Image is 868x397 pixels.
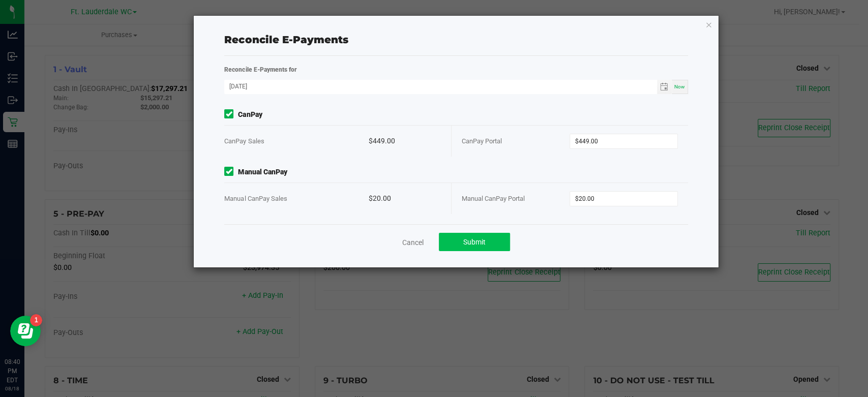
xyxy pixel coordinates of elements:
input: Date [224,80,656,93]
span: CanPay Portal [462,137,502,145]
form-toggle: Include in reconciliation [224,109,238,120]
span: CanPay Sales [224,137,264,145]
div: $20.00 [369,183,441,214]
strong: Reconcile E-Payments for [224,66,296,73]
form-toggle: Include in reconciliation [224,167,238,177]
iframe: Resource center unread badge [30,314,42,326]
div: Reconcile E-Payments [224,32,687,47]
strong: Manual CanPay [238,167,287,177]
div: $449.00 [369,126,441,157]
span: Manual CanPay Portal [462,195,525,202]
span: Now [674,84,685,89]
button: Submit [439,233,510,251]
span: Submit [463,238,486,246]
iframe: Resource center [10,316,41,346]
strong: CanPay [238,109,262,120]
a: Cancel [402,237,424,248]
span: Toggle calendar [657,80,672,94]
span: Manual CanPay Sales [224,195,287,202]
